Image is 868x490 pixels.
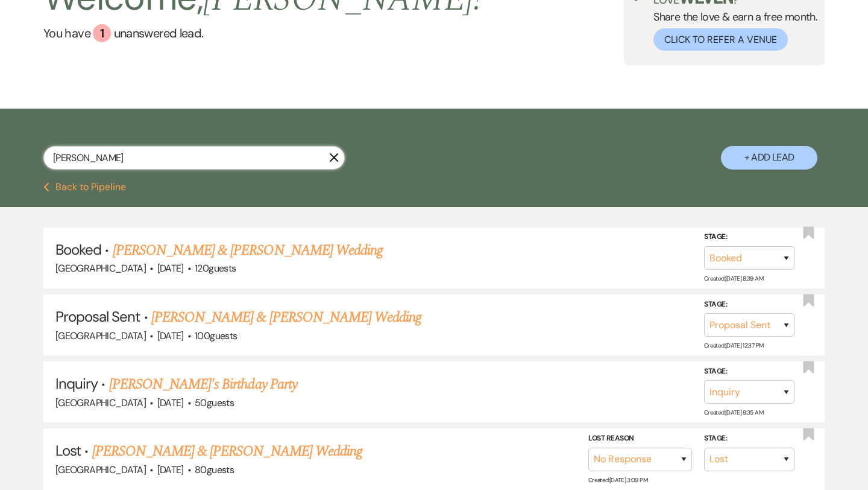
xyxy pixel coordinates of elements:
span: 120 guests [195,262,236,275]
span: 80 guests [195,463,234,476]
label: Stage: [704,231,794,244]
button: + Add Lead [721,146,817,170]
label: Stage: [704,298,794,311]
span: Created: [DATE] 12:37 PM [704,342,763,349]
span: [DATE] [157,396,184,409]
span: Lost [55,441,81,460]
span: Booked [55,240,101,259]
span: [GEOGRAPHIC_DATA] [55,329,146,342]
span: Created: [DATE] 3:09 PM [588,476,647,483]
a: [PERSON_NAME] & [PERSON_NAME] Wedding [92,441,362,462]
a: [PERSON_NAME] & [PERSON_NAME] Wedding [113,240,383,261]
button: Click to Refer a Venue [653,28,788,51]
a: [PERSON_NAME]'s Birthday Party [109,374,297,395]
span: [DATE] [157,262,184,275]
span: Inquiry [55,374,98,393]
span: 100 guests [195,329,237,342]
span: [GEOGRAPHIC_DATA] [55,396,146,409]
span: Created: [DATE] 9:35 AM [704,409,763,416]
span: [GEOGRAPHIC_DATA] [55,463,146,476]
a: You have 1 unanswered lead. [43,24,482,42]
button: Back to Pipeline [43,182,126,192]
label: Stage: [704,365,794,378]
span: Proposal Sent [55,307,140,326]
span: 50 guests [195,396,234,409]
a: [PERSON_NAME] & [PERSON_NAME] Wedding [151,307,421,328]
label: Lost Reason [588,432,692,445]
span: [GEOGRAPHIC_DATA] [55,262,146,275]
span: [DATE] [157,329,184,342]
span: [DATE] [157,463,184,476]
label: Stage: [704,432,794,445]
div: 1 [93,24,111,42]
span: Created: [DATE] 8:39 AM [704,275,763,282]
input: Search by name, event date, email address or phone number [43,146,345,170]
